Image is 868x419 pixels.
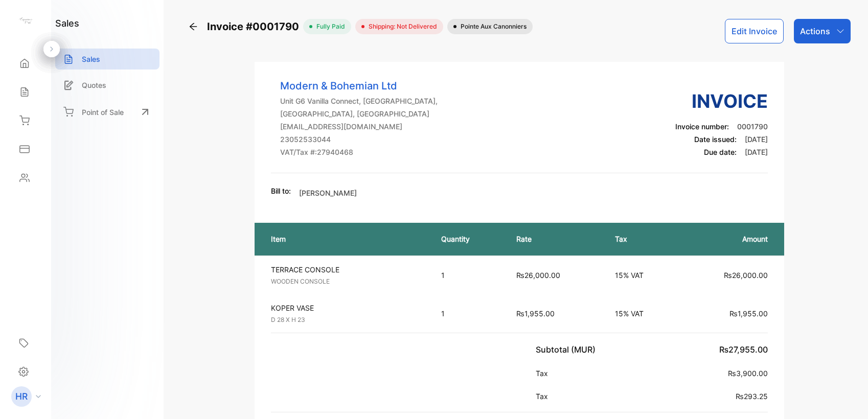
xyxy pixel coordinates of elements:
[271,185,291,196] p: Bill to:
[364,22,437,31] span: Shipping: Not Delivered
[825,376,868,419] iframe: LiveChat chat widget
[615,234,670,244] p: Tax
[82,54,100,64] p: Sales
[271,264,423,275] p: TERRACE CONSOLE
[271,234,421,244] p: Item
[724,271,768,280] span: ₨26,000.00
[280,96,438,106] p: Unit G6 Vanilla Connect, [GEOGRAPHIC_DATA],
[55,101,159,123] a: Point of Sale
[516,271,560,280] span: ₨26,000.00
[615,270,670,281] p: 15% VAT
[299,188,357,198] p: [PERSON_NAME]
[704,148,737,156] span: Due date:
[536,391,552,402] p: Tax
[280,134,438,145] p: 23052533044
[280,121,438,132] p: [EMAIL_ADDRESS][DOMAIN_NAME]
[207,19,303,34] span: Invoice #0001790
[441,308,496,319] p: 1
[441,234,496,244] p: Quantity
[516,234,595,244] p: Rate
[456,22,527,31] span: Pointe aux Canonniers
[280,108,438,119] p: [GEOGRAPHIC_DATA], [GEOGRAPHIC_DATA]
[536,368,552,379] p: Tax
[725,19,784,43] button: Edit Invoice
[55,16,79,30] h1: sales
[15,390,28,403] p: HR
[615,308,670,319] p: 15% VAT
[794,19,851,43] button: Actions
[516,309,555,318] span: ₨1,955.00
[271,277,423,286] p: WOODEN CONSOLE
[728,369,768,378] span: ₨3,900.00
[675,87,768,115] h3: Invoice
[280,78,438,94] p: Modern & Bohemian Ltd
[271,315,423,324] p: D 28 X H 23
[694,135,737,144] span: Date issued:
[271,302,423,313] p: KOPER VASE
[675,122,729,131] span: Invoice number:
[18,13,33,29] img: logo
[536,343,600,356] p: Subtotal (MUR)
[441,270,496,281] p: 1
[55,49,159,69] a: Sales
[737,122,768,131] span: 0001790
[82,107,124,118] p: Point of Sale
[736,392,768,401] span: ₨293.25
[312,22,345,31] span: fully paid
[690,234,768,244] p: Amount
[82,80,106,90] p: Quotes
[745,148,768,156] span: [DATE]
[719,344,768,355] span: ₨27,955.00
[745,135,768,144] span: [DATE]
[280,147,438,157] p: VAT/Tax #: 27940468
[55,75,159,96] a: Quotes
[729,309,768,318] span: ₨1,955.00
[800,25,830,37] p: Actions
